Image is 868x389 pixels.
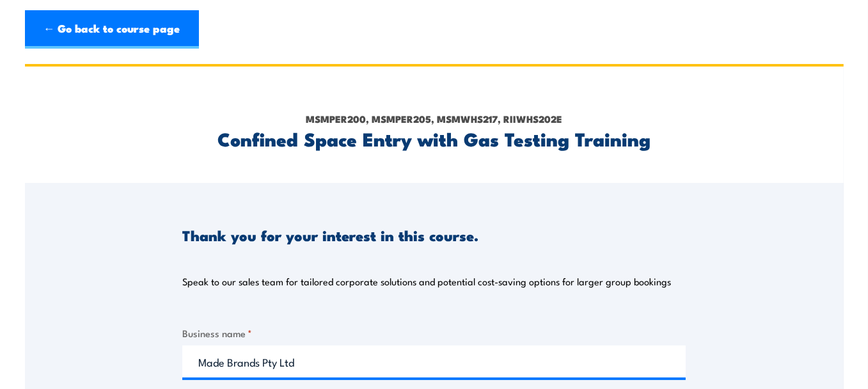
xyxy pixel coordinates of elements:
[182,326,686,340] label: Business name
[25,10,199,49] a: ← Go back to course page
[182,275,671,288] p: Speak to our sales team for tailored corporate solutions and potential cost-saving options for la...
[182,228,478,242] h3: Thank you for your interest in this course.
[182,130,686,147] h2: Confined Space Entry with Gas Testing Training
[182,112,686,126] p: MSMPER200, MSMPER205, MSMWHS217, RIIWHS202E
